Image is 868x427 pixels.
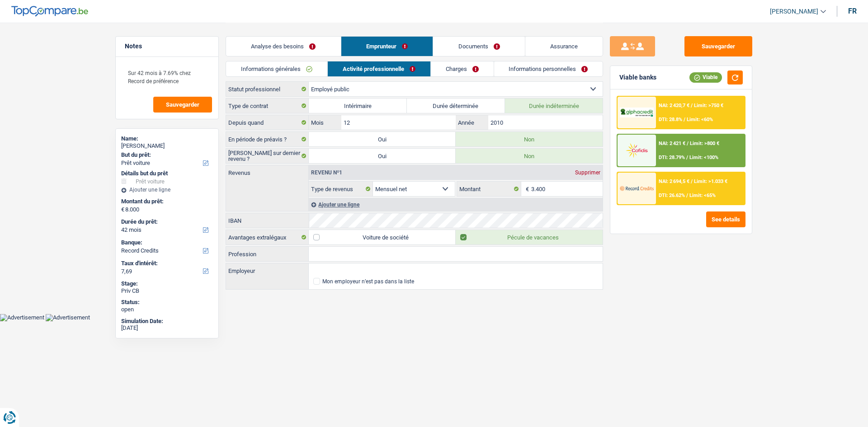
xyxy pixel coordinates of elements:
[121,260,211,267] label: Taux d'intérêt:
[456,115,488,130] label: Année
[521,182,531,196] span: €
[46,314,90,321] img: Advertisement
[121,187,213,193] div: Ajouter une ligne
[309,230,456,244] label: Voiture de société
[706,211,745,227] button: See details
[153,97,212,113] button: Sauvegarder
[226,82,309,96] label: Statut professionnel
[121,318,213,325] div: Simulation Date:
[341,37,433,56] a: Emprunteur
[309,149,456,163] label: Oui
[456,230,603,244] label: Pécule de vacances
[488,115,603,130] input: AAAA
[620,142,653,159] img: Cofidis
[689,72,722,82] div: Viable
[525,37,603,56] a: Assurance
[121,280,213,287] div: Stage:
[322,279,414,284] div: Mon employeur n’est pas dans la liste
[770,8,818,15] span: [PERSON_NAME]
[309,99,407,113] label: Intérimaire
[121,206,124,213] span: €
[456,149,603,163] label: Non
[121,142,213,150] div: [PERSON_NAME]
[684,117,685,122] span: /
[457,182,521,196] label: Montant
[456,132,603,146] label: Non
[309,198,603,211] div: Ajouter une ligne
[226,165,308,176] label: Revenus
[121,299,213,306] div: Status:
[763,4,826,19] a: [PERSON_NAME]
[659,141,685,146] span: NAI: 2 421 €
[684,36,752,56] button: Sauvegarder
[121,287,213,295] div: Priv CB
[226,149,309,163] label: [PERSON_NAME] sur dernier revenu ?
[226,247,309,261] label: Profession
[689,192,716,198] span: Limit: <65%
[659,103,689,108] span: NAI: 2 420,7 €
[341,115,456,130] input: MM
[226,213,309,228] label: IBAN
[121,151,211,159] label: But du prêt:
[226,37,341,56] a: Analyse des besoins
[309,182,373,196] label: Type de revenus
[689,155,718,160] span: Limit: <100%
[125,42,209,50] h5: Notes
[690,141,719,146] span: Limit: >800 €
[694,103,723,108] span: Limit: >750 €
[11,6,88,17] img: TopCompare Logo
[619,74,656,81] div: Viable banks
[226,230,309,244] label: Avantages extralégaux
[166,102,199,108] span: Sauvegarder
[309,170,344,175] div: Revenu nº1
[687,141,689,146] span: /
[309,115,341,130] label: Mois
[226,263,309,278] label: Employeur
[659,117,682,122] span: DTI: 28.8%
[226,132,309,146] label: En période de préavis ?
[407,99,505,113] label: Durée déterminée
[431,61,494,76] a: Charges
[226,115,309,130] label: Depuis quand
[620,108,653,118] img: AlphaCredit
[121,135,213,142] div: Name:
[328,61,430,76] a: Activité professionnelle
[691,178,693,184] span: /
[121,306,213,313] div: open
[686,155,688,160] span: /
[226,99,309,113] label: Type de contrat
[659,192,685,198] span: DTI: 26.62%
[309,263,603,278] input: Cherchez votre employeur
[848,7,857,15] div: fr
[309,132,456,146] label: Oui
[691,103,693,108] span: /
[121,198,211,205] label: Montant du prêt:
[121,218,211,225] label: Durée du prêt:
[659,155,685,160] span: DTI: 28.79%
[687,117,713,122] span: Limit: <60%
[620,180,653,197] img: Record Credits
[121,324,213,332] div: [DATE]
[694,178,727,184] span: Limit: >1.033 €
[121,170,213,177] div: Détails but du prêt
[121,239,211,246] label: Banque:
[494,61,603,76] a: Informations personnelles
[433,37,525,56] a: Documents
[505,99,603,113] label: Durée indéterminée
[573,170,603,175] div: Supprimer
[226,61,327,76] a: Informations générales
[659,178,689,184] span: NAI: 2 694,5 €
[686,192,688,198] span: /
